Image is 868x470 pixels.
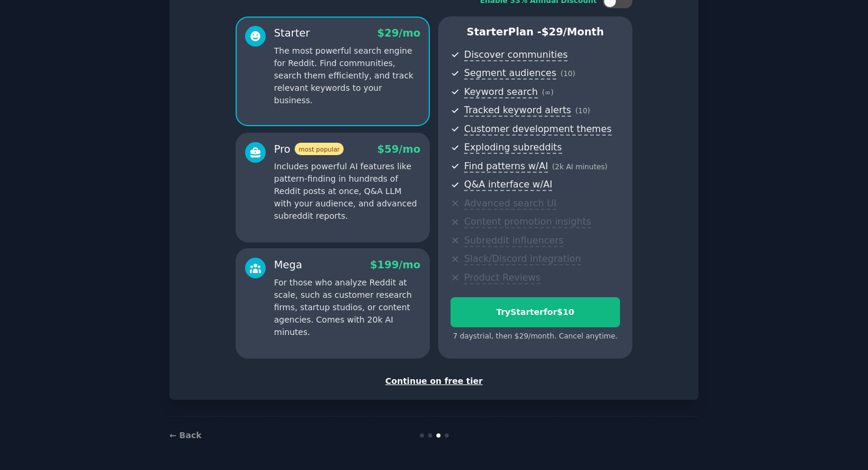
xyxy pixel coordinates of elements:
div: Continue on free tier [182,375,686,387]
span: Discover communities [464,49,567,61]
a: ← Back [169,430,201,440]
span: Customer development themes [464,123,612,136]
span: ( 10 ) [575,107,590,115]
div: 7 days trial, then $ 29 /month . Cancel anytime. [451,331,620,342]
div: Pro [274,142,344,157]
p: Includes powerful AI features like pattern-finding in hundreds of Reddit posts at once, Q&A LLM w... [274,160,420,222]
span: Subreddit influencers [464,235,563,247]
p: For those who analyze Reddit at scale, such as customer research firms, startup studios, or conte... [274,277,420,338]
span: Slack/Discord integration [464,253,581,265]
span: most popular [295,143,344,155]
span: Advanced search UI [464,198,556,210]
span: Tracked keyword alerts [464,104,571,117]
span: Content promotion insights [464,216,591,228]
span: Keyword search [464,86,538,98]
span: $ 59 /mo [377,143,420,155]
span: $ 199 /mo [370,259,420,271]
span: Find patterns w/AI [464,160,548,173]
span: Product Reviews [464,272,540,284]
span: Exploding subreddits [464,142,562,154]
span: ( 2k AI minutes ) [552,163,608,171]
span: ( ∞ ) [542,88,554,97]
span: $ 29 /mo [377,27,420,39]
div: Mega [274,258,302,272]
p: The most powerful search engine for Reddit. Find communities, search them efficiently, and track ... [274,45,420,107]
span: ( 10 ) [560,70,575,78]
p: Starter Plan - [451,25,620,40]
span: Q&A interface w/AI [464,179,552,191]
button: TryStarterfor$10 [451,297,620,327]
div: Try Starter for $10 [451,306,619,318]
span: Segment audiences [464,67,556,80]
span: $ 29 /month [541,26,604,38]
div: Starter [274,26,310,41]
